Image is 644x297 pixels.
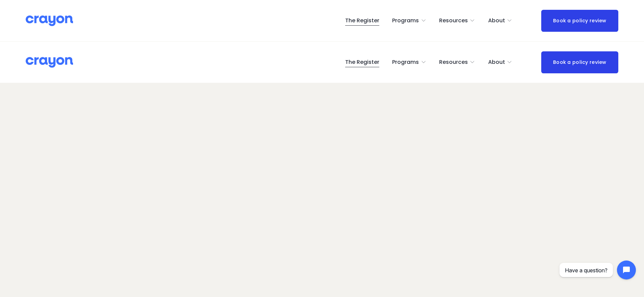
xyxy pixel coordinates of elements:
[439,15,475,26] a: folder dropdown
[439,16,468,26] span: Resources
[488,15,512,26] a: folder dropdown
[392,15,426,26] a: folder dropdown
[345,15,379,26] a: The Register
[488,16,505,26] span: About
[26,15,73,27] img: Crayon
[392,16,419,26] span: Programs
[541,10,618,32] a: Book a policy review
